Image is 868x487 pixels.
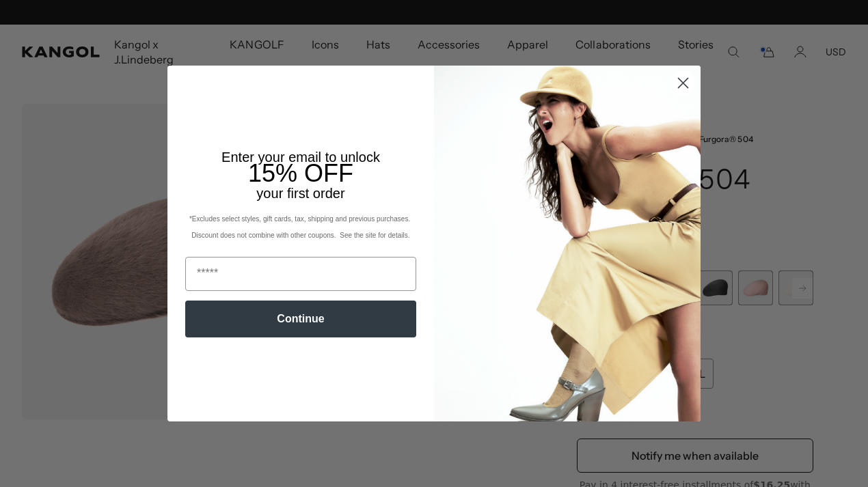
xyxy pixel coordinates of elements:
span: *Excludes select styles, gift cards, tax, shipping and previous purchases. Discount does not comb... [189,215,412,239]
span: Enter your email to unlock [221,150,380,165]
button: Continue [185,301,416,337]
span: 15% OFF [248,159,353,187]
button: Close dialog [671,71,695,95]
img: 93be19ad-e773-4382-80b9-c9d740c9197f.jpeg [434,66,701,421]
input: Email [185,257,416,291]
span: your first order [256,186,344,201]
